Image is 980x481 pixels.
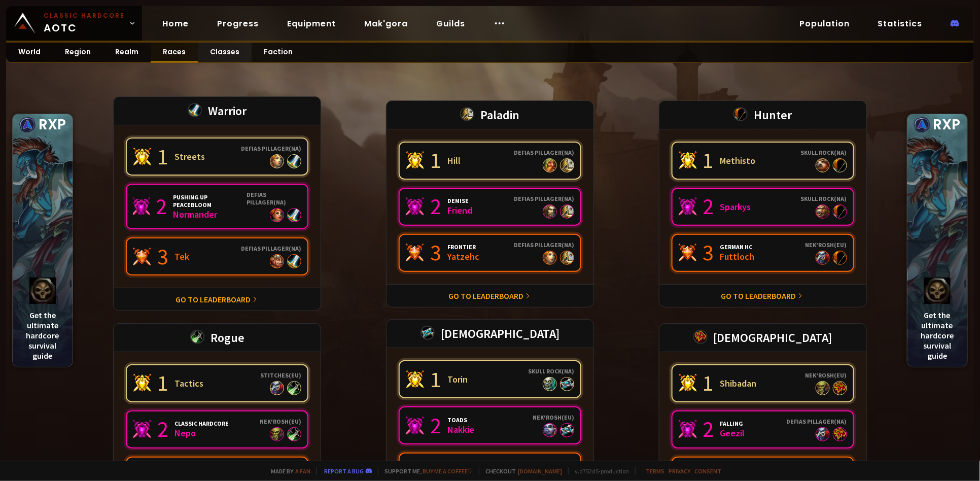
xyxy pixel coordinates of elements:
[113,96,321,125] div: Warrior
[174,420,229,427] div: Classic Hardcore
[126,364,308,402] a: 1TacticsStitches(EU)
[720,427,745,439] div: Geezil
[659,100,867,129] div: Hunter
[801,149,847,156] div: Skull Rock ( NA )
[399,234,581,272] a: 3FrontierYatzehcDefias Pillager(NA)
[568,467,629,475] span: v. d752d5 - production
[428,13,473,34] a: Guilds
[399,360,581,398] a: 1TorinSkull Rock(NA)
[787,418,847,425] div: Defias Pillager ( NA )
[6,6,142,41] a: Classic HardcoreAOTC
[806,241,847,249] div: Nek'Rosh ( EU )
[252,43,305,62] a: Faction
[907,114,967,135] div: RXP
[174,151,205,162] div: Streets
[6,43,53,62] a: World
[447,373,468,385] div: Torin
[720,377,757,389] div: Shibadan
[356,13,416,34] a: Mak'gora
[924,278,951,304] img: logo hc
[247,191,301,206] div: Defias Pillager ( NA )
[806,371,847,379] div: Nek'Rosh ( EU )
[514,195,574,202] div: Defias Pillager ( NA )
[518,467,562,475] a: [DOMAIN_NAME]
[13,114,73,135] div: RXP
[907,114,968,367] a: rxp logoRXPlogo hcGet the ultimate hardcore survival guide
[659,323,867,352] div: [DEMOGRAPHIC_DATA]
[12,114,73,367] a: rxp logoRXPlogo hcGet the ultimate hardcore survival guide
[646,467,664,475] a: Terms
[535,460,574,475] div: Defias Pillager ( NA )
[154,13,197,34] a: Home
[479,467,562,475] span: Checkout
[241,245,301,252] div: Defias Pillager ( NA )
[324,467,364,475] a: Report a bug
[514,149,574,156] div: Defias Pillager ( NA )
[126,138,308,176] a: 1StreetsDefias Pillager(NA)
[533,414,574,421] div: Nek'Rosh ( EU )
[447,424,474,435] div: Nakkie
[151,43,198,62] a: Races
[260,418,301,425] div: Nek'Rosh ( EU )
[173,209,240,220] div: Normander
[791,13,858,34] a: Population
[173,193,240,209] div: Pushing Up Peacebloom
[29,278,56,304] img: logo hc
[399,406,581,444] a: 2toadsNakkieNek'Rosh(EU)
[174,251,189,262] div: Tek
[447,155,461,166] div: Hill
[386,319,594,348] div: [DEMOGRAPHIC_DATA]
[672,364,854,402] a: 1ShibadanNek'Rosh(EU)
[378,467,473,475] span: Support me,
[672,142,854,180] a: 1MethistoSkull Rock(NA)
[447,204,472,216] div: Friend
[260,371,301,379] div: Stitches ( EU )
[126,184,308,229] a: 2Pushing Up PeacebloomNormanderDefias Pillager(NA)
[870,13,931,34] a: Statistics
[528,367,574,375] div: Skull Rock ( NA )
[174,377,203,389] div: Tactics
[126,410,308,449] a: 2Classic HardcoreNepoNek'Rosh(EU)
[265,467,310,475] span: Made by
[914,117,930,133] img: rxp logo
[174,427,229,439] div: Nepo
[721,291,796,301] a: Go to leaderboard
[44,11,125,36] span: AOTC
[44,11,125,20] small: Classic Hardcore
[53,43,103,62] a: Region
[720,155,756,166] div: Methisto
[672,410,854,449] a: 2FallingGeezilDefias Pillager(NA)
[295,467,310,475] a: a fan
[423,467,473,475] a: Buy me a coffee
[386,100,594,129] div: Paladin
[279,13,344,34] a: Equipment
[19,117,36,133] img: rxp logo
[694,467,721,475] a: Consent
[720,243,755,251] div: German HC
[448,291,523,301] a: Go to leaderboard
[113,323,321,352] div: Rogue
[13,271,73,367] div: Get the ultimate hardcore survival guide
[801,195,847,202] div: Skull Rock ( NA )
[447,416,474,424] div: toads
[447,243,479,251] div: Frontier
[907,271,967,367] div: Get the ultimate hardcore survival guide
[669,467,690,475] a: Privacy
[720,201,751,213] div: Sparkys
[176,294,251,304] a: Go to leaderboard
[672,234,854,272] a: 3German HCFuttlochNek'Rosh(EU)
[720,251,755,262] div: Futtloch
[720,420,745,427] div: Falling
[241,145,301,152] div: Defias Pillager ( NA )
[126,237,308,276] a: 3TekDefias Pillager(NA)
[447,197,472,204] div: Demise
[209,13,267,34] a: Progress
[672,188,854,226] a: 2SparkysSkull Rock(NA)
[103,43,151,62] a: Realm
[198,43,252,62] a: Classes
[399,142,581,180] a: 1HillDefias Pillager(NA)
[399,188,581,226] a: 2DemiseFriendDefias Pillager(NA)
[514,241,574,249] div: Defias Pillager ( NA )
[447,251,479,262] div: Yatzehc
